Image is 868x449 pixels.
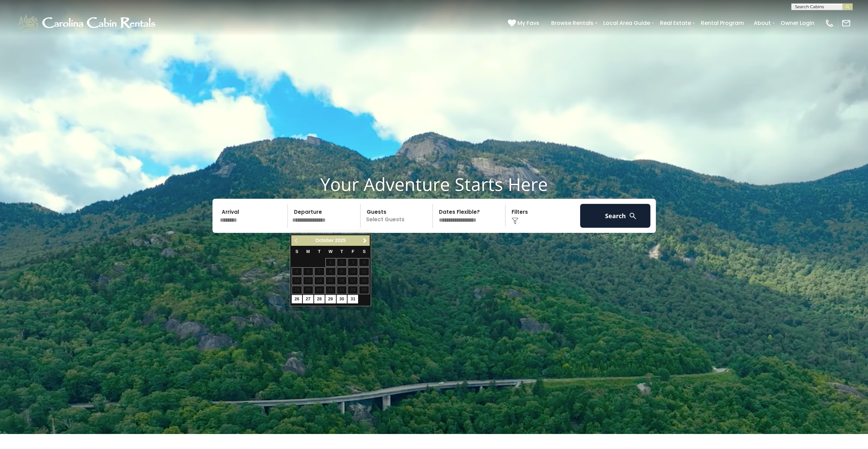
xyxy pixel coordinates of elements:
[750,17,774,29] a: About
[657,17,694,29] a: Real Estate
[306,249,310,254] span: Monday
[17,13,159,33] img: White-1-1-2.png
[340,249,343,254] span: Thursday
[697,17,747,29] a: Rental Program
[348,295,358,303] a: 31
[295,249,298,254] span: Sunday
[363,249,366,254] span: Saturday
[517,19,539,27] span: My Favs
[629,212,637,220] img: search-regular-white.png
[362,238,368,243] span: Next
[580,204,651,228] button: Search
[292,295,302,303] a: 26
[825,18,834,28] img: phone-regular-white.png
[841,18,851,28] img: mail-regular-white.png
[325,295,336,303] a: 29
[315,238,334,243] span: October
[363,204,433,228] p: Select Guests
[508,19,541,28] a: My Favs
[361,236,369,245] a: Next
[337,295,347,303] a: 30
[314,295,325,303] a: 28
[335,238,345,243] span: 2025
[512,218,518,224] img: filter--v1.png
[5,174,863,195] h1: Your Adventure Starts Here
[303,295,313,303] a: 27
[352,249,354,254] span: Friday
[777,17,818,29] a: Owner Login
[318,249,321,254] span: Tuesday
[600,17,653,29] a: Local Area Guide
[328,249,333,254] span: Wednesday
[548,17,597,29] a: Browse Rentals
